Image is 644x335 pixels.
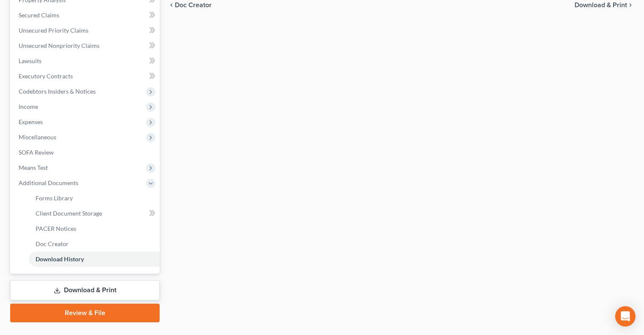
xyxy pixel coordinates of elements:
div: Open Intercom Messenger [615,306,636,327]
span: Unsecured Priority Claims [19,27,88,34]
a: Lawsuits [12,53,160,69]
a: SOFA Review [12,145,160,160]
span: Income [19,103,38,110]
a: Secured Claims [12,8,160,23]
span: Miscellaneous [19,133,56,141]
a: PACER Notices [29,221,160,236]
span: Download History [36,255,84,263]
a: Doc Creator [29,236,160,252]
span: Client Document Storage [36,210,102,217]
span: Forms Library [36,194,73,202]
span: Secured Claims [19,11,59,19]
span: SOFA Review [19,149,54,156]
span: Doc Creator [175,2,212,8]
span: PACER Notices [36,225,76,232]
span: Download & Print [575,2,627,8]
span: Codebtors Insiders & Notices [19,88,96,95]
span: Unsecured Nonpriority Claims [19,42,100,49]
a: Unsecured Priority Claims [12,23,160,38]
a: Download & Print [10,280,160,300]
span: Lawsuits [19,57,41,64]
span: Executory Contracts [19,72,73,80]
i: chevron_left [168,2,175,8]
a: Unsecured Nonpriority Claims [12,38,160,53]
i: chevron_right [627,2,634,8]
a: Client Document Storage [29,206,160,221]
button: chevron_left Doc Creator [168,2,212,8]
span: Additional Documents [19,179,78,186]
a: Forms Library [29,191,160,206]
a: Download History [29,252,160,267]
span: Doc Creator [36,240,69,247]
a: Executory Contracts [12,69,160,84]
span: Expenses [19,118,43,125]
span: Means Test [19,164,48,171]
a: Review & File [10,304,160,322]
button: Download & Print chevron_right [575,2,634,8]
